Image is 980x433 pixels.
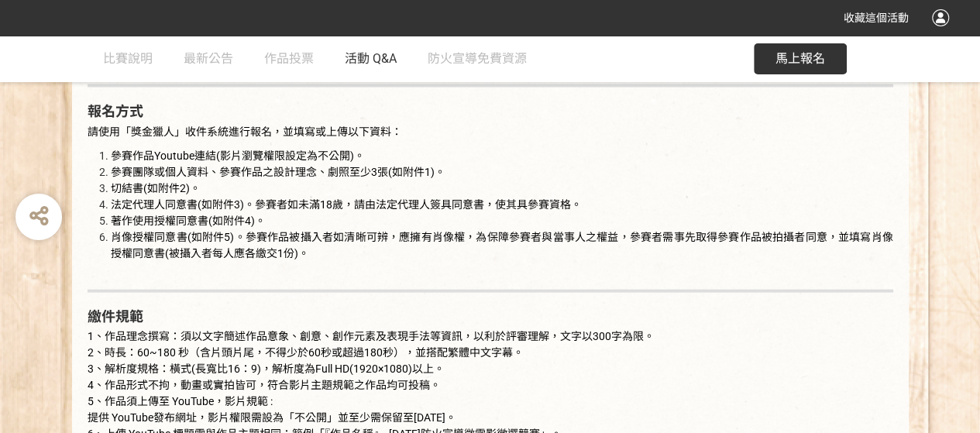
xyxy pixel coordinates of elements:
span: 比賽說明 [103,51,153,66]
span: 4、作品形式不拘，動畫或實拍皆可，符合影片主題規範之作品均可投稿。 [88,379,441,391]
strong: 繳件規範 [88,308,143,325]
span: 收藏這個活動 [844,12,909,24]
span: 3、解析度規格：橫式(長寬比16：9)，解析度為Full HD(1920×1080)以上。 [88,363,445,375]
span: 作品投票 [264,51,314,66]
span: 提供 YouTube發布網址，影片權限需設為「不公開」並至少需保留至[DATE]。 [88,411,456,424]
span: 切結書(如附件2)。 [111,182,201,194]
span: 請使用「獎金獵人」收件系統進行報名，並填寫或上傳以下資料： [88,125,402,138]
span: 肖像授權同意書(如附件5)。參賽作品被攝入者如清晰可辨，應擁有肖像權，為保障參賽者與當事人之權益，參賽者需事先取得參賽作品被拍攝者同意，並填寫肖像授權同意書(被攝入者每人應各繳交1份)。 [111,231,893,259]
a: 最新公告 [184,36,233,82]
span: 參賽團隊或個人資料、參賽作品之設計理念、劇照至少3張(如附件1)。 [111,166,445,178]
span: 1、作品理念撰寫：須以文字簡述作品意象、創意、創作元素及表現手法等資訊，以利於評審理解，文字以300字為限。 [88,330,655,342]
span: 2、時長：60~180 秒（含片頭片尾，不得少於60秒或超過180秒），並搭配繁體中文字幕。 [88,346,524,359]
a: 比賽說明 [103,36,153,82]
a: 防火宣導免費資源 [428,36,527,82]
strong: 報名方式 [88,103,143,119]
span: 5、作品須上傳至 YouTube，影片規範 : [88,395,273,407]
span: 最新公告 [184,51,233,66]
span: 參賽作品Youtube連結(影片瀏覽權限設定為不公開)。 [111,149,365,162]
span: 防火宣導免費資源 [428,51,527,66]
a: 活動 Q&A [345,36,397,82]
button: 馬上報名 [754,43,847,74]
span: 著作使用授權同意書(如附件4)。 [111,215,266,227]
span: 法定代理人同意書(如附件3)。參賽者如未滿18歲，請由法定代理人簽具同意書，使其具參賽資格。 [111,198,582,211]
a: 作品投票 [264,36,314,82]
span: 馬上報名 [775,51,825,66]
span: 活動 Q&A [345,51,397,66]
